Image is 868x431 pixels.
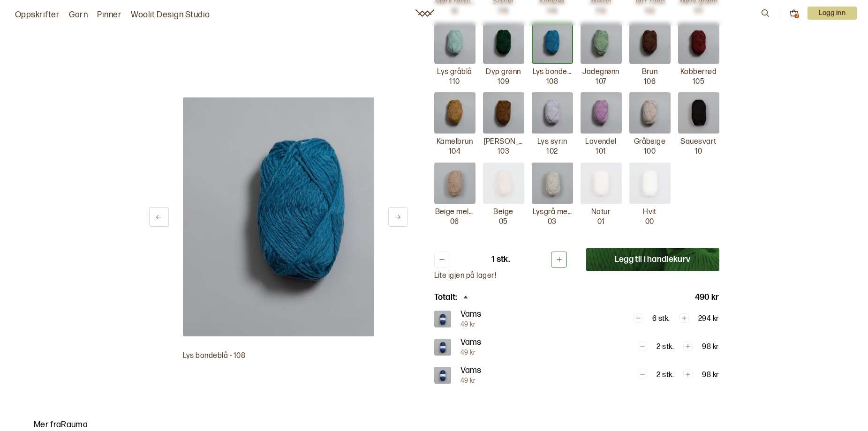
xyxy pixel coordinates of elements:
img: Gråbeige [629,92,671,134]
a: Woolit [415,9,434,17]
p: Lavendel [585,137,617,147]
p: 10 [695,147,702,157]
button: User dropdown [808,7,857,20]
p: Beige melert [435,208,475,217]
p: 1 stk. [491,254,510,265]
p: 105 [693,77,704,87]
p: 49 kr [460,348,629,357]
a: Oppskrifter [15,8,60,22]
p: 294 kr [698,313,719,325]
p: 98 kr [702,370,719,381]
p: Logg inn [808,7,857,20]
img: Lys syrin [532,92,573,134]
p: 49 kr [460,376,629,386]
p: Gråbeige [634,137,666,147]
p: 101 [596,147,606,157]
p: Lite igjen på lager! [434,271,719,281]
p: 2 stk. [657,342,674,353]
p: Natur [591,208,611,217]
p: 98 kr [702,342,719,353]
img: Bilde av garn [183,97,422,336]
p: Lys bondeblå [533,67,572,77]
img: Natur [581,163,622,204]
p: Vams [460,365,629,376]
p: 06 [450,217,459,227]
p: Lysgrå melert [533,208,572,217]
p: 109 [498,77,509,87]
p: Dyp grønn [486,67,521,77]
img: Dyp grønn [483,22,524,64]
p: 108 [546,77,558,87]
p: 490 kr [695,292,719,303]
p: 49 kr [460,320,624,329]
p: Sauesvart [680,137,716,147]
p: 05 [499,217,508,227]
p: 03 [548,217,557,227]
img: Lysgrå melert [532,163,573,204]
p: Kamelbrun [437,137,473,147]
img: Hvit [629,163,671,204]
p: [PERSON_NAME] [484,137,523,147]
p: Mer fra Rauma [34,419,834,431]
img: Mørk kamelbrun [483,92,524,134]
p: Lys bondeblå - 108 [183,351,374,361]
p: Beige [493,208,513,217]
div: 3 [794,14,799,18]
button: 3 [790,9,798,17]
p: 104 [449,147,460,157]
img: Bilde av garn [434,339,451,356]
img: Bilde av garn [434,311,451,327]
img: Lavendel [581,92,622,134]
p: Lys syrin [537,137,567,147]
p: 102 [546,147,558,157]
p: 107 [596,77,606,87]
p: 100 [644,147,656,157]
p: Brun [642,67,658,77]
img: Bilde av garn [434,367,451,384]
p: 00 [645,217,654,227]
p: Jadegrønn [582,67,619,77]
p: Kobberrød [680,67,717,77]
p: Lys gråblå [437,67,472,77]
p: Hvit [643,208,657,217]
img: Lys bondeblå [532,22,573,64]
img: Beige melert [434,163,476,204]
img: Jadegrønn [581,22,622,64]
img: Beige [483,163,524,204]
p: 6 stk. [652,313,670,325]
p: Vams [460,309,624,320]
p: Totalt: [434,292,457,303]
img: Sauesvart [678,92,719,134]
div: Totalt: [434,292,470,303]
p: Vams [460,337,629,348]
p: 103 [498,147,509,157]
p: 2 stk. [657,370,674,381]
img: Brun [629,22,671,64]
img: Kobberrød [678,22,719,64]
p: 106 [644,77,656,87]
a: Garn [69,8,88,22]
p: 110 [449,77,460,87]
a: Pinner [97,8,121,22]
img: Kamelbrun [434,92,476,134]
img: Lys gråblå [434,22,476,64]
p: 01 [597,217,605,227]
a: Woolit Design Studio [131,8,210,22]
button: Legg til i handlekurv [586,248,719,271]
